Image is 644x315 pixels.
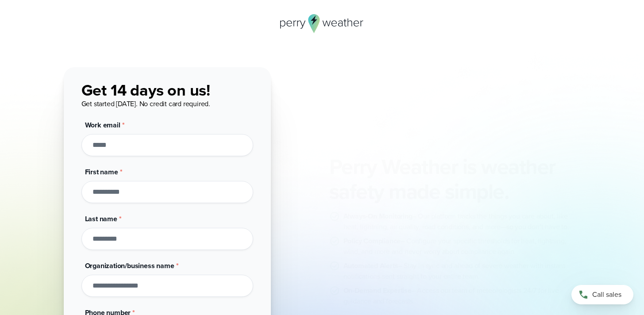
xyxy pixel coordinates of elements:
[85,120,120,130] span: Work email
[571,285,633,304] a: Call sales
[85,261,174,271] span: Organization/business name
[85,167,118,177] span: First name
[81,78,211,102] span: Get 14 days on us!
[592,289,621,300] span: Call sales
[81,99,211,109] span: Get started [DATE]. No credit card required.
[85,214,117,224] span: Last name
